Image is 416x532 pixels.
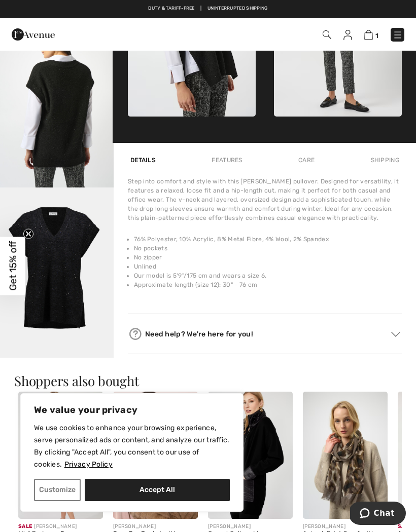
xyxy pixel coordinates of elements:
span: Get 15% off [7,241,19,291]
li: Our model is 5'9"/175 cm and wears a size 6. [134,271,402,280]
div: Care [296,151,317,169]
li: No pockets [134,244,402,253]
div: Shipping [368,151,402,169]
img: Animal-Print Scarf with Jewels Style 254973 [303,392,388,519]
button: Accept All [85,479,230,501]
div: [PERSON_NAME] [303,523,388,530]
a: 1ère Avenue [12,29,55,39]
img: Search [323,30,331,39]
div: [PERSON_NAME] [208,523,293,530]
a: Privacy Policy [64,460,113,469]
div: We value your privacy [20,393,244,512]
li: No zipper [134,253,402,262]
img: Shopping Bag [364,30,373,40]
li: 76% Polyester, 10% Acrylic, 8% Metal Fibre, 4% Wool, 2% Spandex [134,235,402,244]
img: Faux Fur Jacket with Zipper Style 254906 [113,392,198,519]
li: Unlined [134,262,402,271]
p: We use cookies to enhance your browsing experience, serve personalized ads or content, and analyz... [34,422,230,471]
button: Customize [34,479,81,501]
div: [PERSON_NAME] [113,523,198,530]
img: Casual Collared Long-Sleeve Jacket Style 253761 [208,392,293,519]
button: Close teaser [23,229,33,239]
img: Midi Bodycon Dress, Square-Neck Style 251519 [18,392,103,519]
li: Approximate length (size 12): 30" - 76 cm [134,280,402,289]
div: Need help? We're here for you! [128,326,402,341]
a: Duty & tariff-free | Uninterrupted shipping [148,6,267,11]
img: My Info [343,30,352,40]
div: [PERSON_NAME] [18,523,103,530]
img: Menu [393,30,403,40]
h3: Shoppers also bought [14,374,402,388]
img: Arrow2.svg [391,332,400,337]
div: Features [209,151,245,169]
span: 1 [375,32,378,40]
img: 1ère Avenue [12,24,55,45]
iframe: Opens a widget where you can chat to one of our agents [350,502,406,527]
span: Sale [398,520,411,529]
a: 1 [364,28,378,41]
div: Step into comfort and style with this [PERSON_NAME] pullover. Designed for versatility, it featur... [128,177,402,222]
p: We value your privacy [34,404,230,416]
span: Sale [18,520,32,529]
div: Details [128,151,158,169]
